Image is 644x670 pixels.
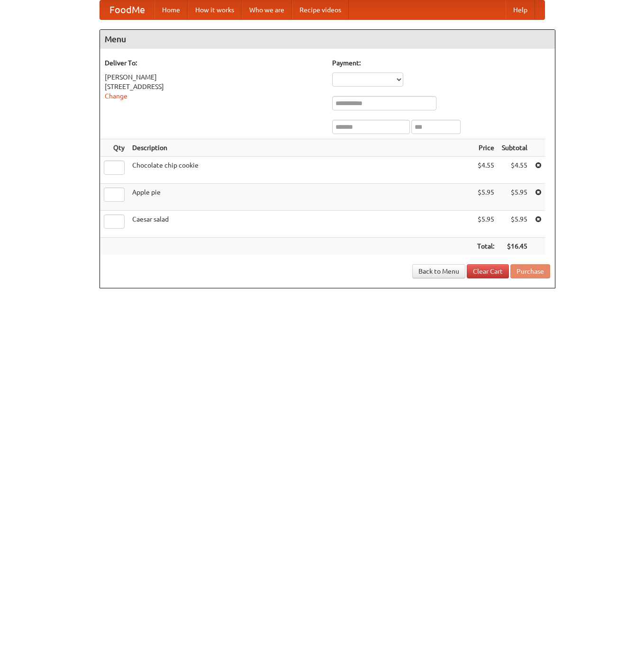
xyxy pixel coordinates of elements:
[105,92,127,100] a: Change
[105,58,323,68] h5: Deliver To:
[128,139,473,157] th: Description
[473,238,498,255] th: Total:
[105,82,323,91] div: [STREET_ADDRESS]
[128,211,473,238] td: Caesar salad
[100,30,555,49] h4: Menu
[498,238,531,255] th: $16.45
[473,184,498,211] td: $5.95
[467,264,509,278] a: Clear Cart
[412,264,465,278] a: Back to Menu
[105,72,323,82] div: [PERSON_NAME]
[128,157,473,184] td: Chocolate chip cookie
[100,139,128,157] th: Qty
[242,0,292,19] a: Who we are
[128,184,473,211] td: Apple pie
[506,0,535,19] a: Help
[510,264,550,278] button: Purchase
[473,157,498,184] td: $4.55
[498,157,531,184] td: $4.55
[473,139,498,157] th: Price
[498,184,531,211] td: $5.95
[188,0,242,19] a: How it works
[473,211,498,238] td: $5.95
[498,139,531,157] th: Subtotal
[154,0,188,19] a: Home
[100,0,154,19] a: FoodMe
[498,211,531,238] td: $5.95
[292,0,349,19] a: Recipe videos
[332,58,550,68] h5: Payment:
